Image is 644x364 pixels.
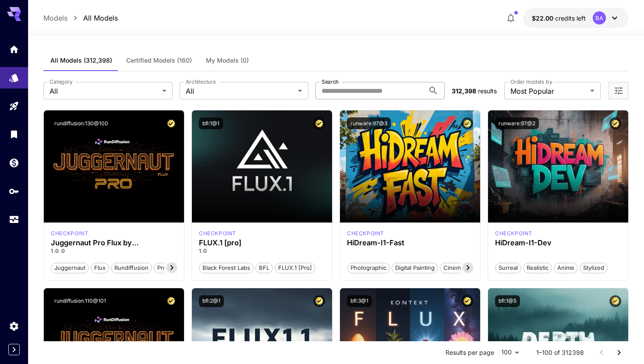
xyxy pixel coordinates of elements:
[555,14,586,22] span: credits left
[609,117,621,129] button: Certified Model – Vetted for best performance and includes a commercial license.
[199,117,223,129] button: bfl:1@1
[199,230,236,237] p: checkpoint
[91,264,109,272] span: flux
[83,13,118,23] a: All Models
[593,11,606,25] div: BA
[313,295,325,307] button: Certified Model – Vetted for best performance and includes a commercial license.
[51,117,112,129] button: rundiffusion:130@100
[440,264,473,272] span: Cinematic
[186,86,295,96] span: All
[495,239,621,247] h3: HiDream-I1-Dev
[43,13,118,23] nav: breadcrumb
[347,264,389,272] span: Photographic
[313,117,325,129] button: Certified Model – Vetted for best performance and includes a commercial license.
[495,230,532,237] p: checkpoint
[392,264,438,272] span: Digital Painting
[186,78,216,85] label: Architecture
[478,87,497,95] span: results
[50,57,112,64] span: All Models (312,398)
[495,117,539,129] button: runware:97@2
[51,239,177,247] h3: Juggernaut Pro Flux by RunDiffusion
[275,264,315,272] span: FLUX.1 [pro]
[446,348,494,357] p: Results per page
[580,262,608,273] button: Stylized
[609,295,621,307] button: Certified Model – Vetted for best performance and includes a commercial license.
[154,264,170,272] span: pro
[9,321,19,332] div: Settings
[532,14,586,23] div: $22.00
[452,87,476,95] span: 312,398
[43,13,67,23] a: Models
[532,14,555,22] span: $22.00
[461,295,473,307] button: Certified Model – Vetted for best performance and includes a commercial license.
[111,262,152,273] button: rundiffusion
[347,230,384,237] div: HiDream Fast
[440,262,474,273] button: Cinematic
[165,295,177,307] button: Certified Model – Vetted for best performance and includes a commercial license.
[554,264,577,272] span: Anime
[50,78,73,85] label: Category
[199,230,236,237] div: fluxpro
[536,348,584,357] p: 1–100 of 312398
[347,239,473,247] h3: HiDream-I1-Fast
[347,295,372,307] button: bfl:3@1
[111,264,152,272] span: rundiffusion
[498,346,522,359] div: 100
[199,262,254,273] button: Black Forest Labs
[580,264,607,272] span: Stylized
[9,72,19,83] div: Models
[554,262,578,273] button: Anime
[9,183,19,194] div: API Keys
[91,262,109,273] button: flux
[510,78,552,85] label: Order models by
[524,264,552,272] span: Realistic
[199,247,325,255] p: 1.0
[51,230,88,237] div: FLUX.1 D
[50,86,159,96] span: All
[495,264,521,272] span: Surreal
[322,78,339,85] label: Search
[199,295,224,307] button: bfl:2@1
[51,247,177,255] p: 1.0.0
[9,155,19,166] div: Wallet
[347,230,384,237] p: checkpoint
[165,117,177,129] button: Certified Model – Vetted for best performance and includes a commercial license.
[51,264,88,272] span: juggernaut
[8,344,20,355] button: Expand sidebar
[347,117,391,129] button: runware:97@3
[126,57,192,64] span: Certified Models (160)
[461,117,473,129] button: Certified Model – Vetted for best performance and includes a commercial license.
[51,230,88,237] p: checkpoint
[199,264,253,272] span: Black Forest Labs
[256,264,272,272] span: BFL
[199,239,325,247] h3: FLUX.1 [pro]
[610,344,628,361] button: Go to next page
[495,262,521,273] button: Surreal
[9,129,19,140] div: Library
[255,262,273,273] button: BFL
[523,262,552,273] button: Realistic
[154,262,170,273] button: pro
[51,262,89,273] button: juggernaut
[495,295,520,307] button: bfl:1@5
[523,8,629,28] button: $22.00BA
[495,230,532,237] div: HiDream Dev
[347,262,390,273] button: Photographic
[275,262,315,273] button: FLUX.1 [pro]
[9,44,19,55] div: Home
[510,86,587,96] span: Most Popular
[613,85,624,96] button: Open more filters
[9,101,19,112] div: Playground
[9,212,19,223] div: Usage
[51,295,110,307] button: rundiffusion:110@101
[392,262,438,273] button: Digital Painting
[206,57,249,64] span: My Models (0)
